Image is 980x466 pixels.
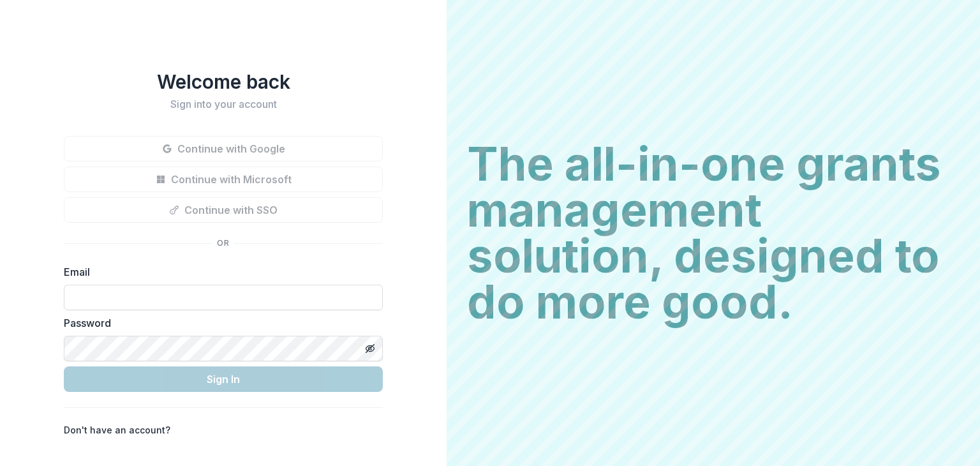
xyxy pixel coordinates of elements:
button: Sign In [64,366,383,392]
button: Toggle password visibility [360,338,380,359]
p: Don't have an account? [64,423,170,437]
h2: Sign into your account [64,98,383,110]
button: Continue with Google [64,136,383,162]
button: Continue with SSO [64,197,383,223]
button: Continue with Microsoft [64,167,383,192]
h1: Welcome back [64,70,383,93]
label: Password [64,315,375,331]
label: Email [64,264,375,280]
